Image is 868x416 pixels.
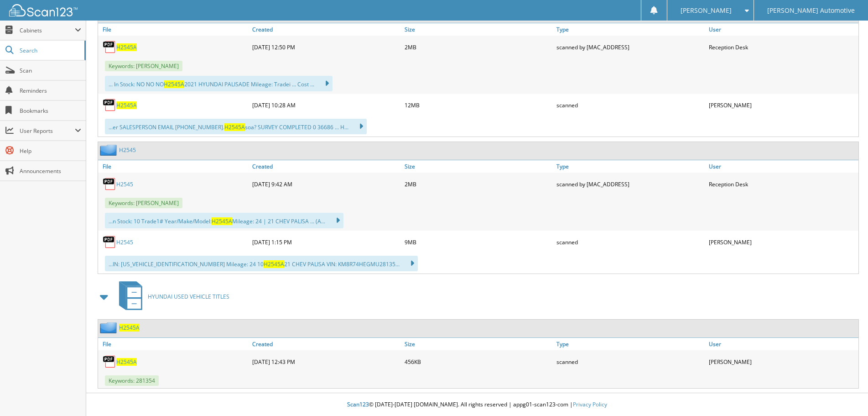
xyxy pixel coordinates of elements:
[148,293,229,300] span: HYUNDAI USED VEHICLE TITLES
[402,38,554,56] div: 2MB
[98,160,250,173] a: File
[20,47,80,54] span: Search
[98,338,250,350] a: File
[103,355,116,369] img: PDF.png
[554,175,706,193] div: scanned by [MAC_ADDRESS]
[103,235,116,249] img: PDF.png
[9,4,78,16] img: scan123-logo-white.svg
[250,23,402,36] a: Created
[250,338,402,350] a: Created
[402,23,554,36] a: Size
[100,144,119,156] img: folder2.png
[20,87,81,95] span: Reminders
[105,256,418,271] div: ...IN: [US_VEHICLE_IDENTIFICATION_NUMBER] Mileage: 24 10 21 CHEV PALISA VIN: KM8R74HEGMU28135...
[707,23,858,36] a: User
[119,324,140,332] a: H2545A
[103,177,116,191] img: PDF.png
[402,233,554,251] div: 9MB
[707,160,858,173] a: User
[100,322,119,333] img: folder2.png
[224,123,245,131] span: H2545A
[20,147,81,155] span: Help
[767,8,855,13] span: [PERSON_NAME] Automotive
[105,375,159,386] span: Keywords: 281354
[103,98,116,112] img: PDF.png
[116,180,133,188] a: H2545
[554,353,706,371] div: scanned
[86,394,868,416] div: © [DATE]-[DATE] [DOMAIN_NAME]. All rights reserved | appg01-scan123-com |
[20,167,81,175] span: Announcements
[119,146,136,154] a: H2545
[707,338,858,350] a: User
[250,38,402,56] div: [DATE] 12:50 PM
[105,198,182,208] span: Keywords: [PERSON_NAME]
[250,160,402,173] a: Created
[402,338,554,350] a: Size
[20,127,75,135] span: User Reports
[707,175,858,193] div: Reception Desk
[116,101,137,109] a: H2545A
[20,107,81,115] span: Bookmarks
[116,238,133,246] a: H2545
[554,338,706,350] a: Type
[402,175,554,193] div: 2MB
[822,372,868,416] iframe: Chat Widget
[250,175,402,193] div: [DATE] 9:42 AM
[105,213,343,228] div: ...n Stock: 10 Trade1# Year/Make/Model: Mileage: 24 | 21 CHEV PALISA ... (A...
[402,160,554,173] a: Size
[554,23,706,36] a: Type
[212,217,232,225] span: H2545A
[103,40,116,54] img: PDF.png
[402,353,554,371] div: 456KB
[707,38,858,56] div: Reception Desk
[164,80,184,88] span: H2545A
[98,23,250,36] a: File
[105,61,182,71] span: Keywords: [PERSON_NAME]
[20,26,75,34] span: Cabinets
[554,160,706,173] a: Type
[554,233,706,251] div: scanned
[250,96,402,114] div: [DATE] 10:28 AM
[707,353,858,371] div: [PERSON_NAME]
[264,260,284,268] span: H2545A
[347,400,369,408] span: Scan123
[554,38,706,56] div: scanned by [MAC_ADDRESS]
[105,119,367,134] div: ...er SALESPERSON EMAIL [PHONE_NUMBER]. soa? SURVEY COMPLETED 0 36686 ... H...
[116,358,137,366] a: H2545A
[554,96,706,114] div: scanned
[681,8,732,13] span: [PERSON_NAME]
[116,43,137,51] a: H2545A
[250,353,402,371] div: [DATE] 12:43 PM
[20,67,81,74] span: Scan
[707,233,858,251] div: [PERSON_NAME]
[114,279,229,315] a: HYUNDAI USED VEHICLE TITLES
[402,96,554,114] div: 12MB
[707,96,858,114] div: [PERSON_NAME]
[105,76,333,91] div: ... In Stock: NO NO NO 2021 HYUNDAI PALISADE Mileage: Tradei ... Cost ...
[573,400,607,408] a: Privacy Policy
[250,233,402,251] div: [DATE] 1:15 PM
